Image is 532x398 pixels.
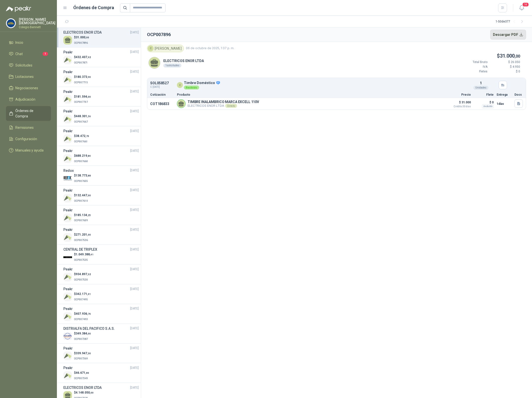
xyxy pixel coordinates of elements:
[130,306,139,311] span: [DATE]
[147,45,184,52] div: [PERSON_NAME]
[76,95,91,98] span: 181.594
[74,42,88,44] span: OCP007896
[76,391,94,394] span: 4.148.050
[63,188,139,203] a: Peakr[DATE] Company Logo$132.447,00OCP007610
[6,83,51,93] a: Negociaciones
[76,75,91,79] span: 180.373
[74,120,88,123] span: OCP007667
[63,266,139,282] a: Peakr[DATE] Company Logo$934.897,32OCP007530
[74,154,91,158] p: $
[63,306,73,311] h3: Peakr
[76,114,91,118] span: 448.301
[6,123,51,132] a: Remisiones
[74,298,88,301] span: OCP007495
[85,36,89,39] span: ,00
[87,312,91,315] span: ,76
[74,199,88,202] span: OCP007610
[19,18,55,25] p: [PERSON_NAME] [DEMOGRAPHIC_DATA]
[130,326,139,331] span: [DATE]
[63,49,73,55] h3: Peakr
[6,19,16,28] img: Company Logo
[15,97,35,102] span: Adjudicación
[130,385,139,390] span: [DATE]
[490,69,520,74] p: $ 0
[74,272,91,277] p: $
[15,148,44,153] span: Manuales y ayuda
[63,365,139,381] a: Peakr[DATE] Company Logo$46.671,80OCP007349
[63,385,102,390] h3: ELECTRICOS ENOR LTDA
[177,82,183,88] div: C
[63,365,73,371] h3: Peakr
[76,272,91,276] span: 934.897
[163,64,181,67] div: 1 solicitudes
[6,134,51,144] a: Configuración
[130,129,139,133] span: [DATE]
[63,56,72,64] img: Company Logo
[74,94,91,99] p: $
[87,115,91,118] span: ,56
[147,31,171,38] h2: OCP007896
[130,247,139,252] span: [DATE]
[76,154,91,157] span: 688.219
[130,188,139,193] span: [DATE]
[63,253,72,262] img: Company Logo
[76,312,91,315] span: 407.936
[446,93,471,96] p: Precio
[15,136,37,142] span: Configuración
[63,69,139,85] a: Peakr[DATE] Company Logo$180.373,90OCP007715
[90,253,94,256] span: ,41
[74,278,88,281] span: OCP007530
[74,351,91,356] p: $
[6,72,51,81] a: Licitaciones
[63,174,72,183] img: Company Logo
[490,65,520,69] p: $ 4.950
[74,331,91,336] p: $
[63,128,73,134] h3: Peakr
[6,95,51,104] a: Adjudicación
[130,69,139,74] span: [DATE]
[74,75,91,79] p: $
[74,338,88,340] span: OCP007387
[76,352,91,355] span: 339.947
[15,125,34,130] span: Remisiones
[15,85,38,91] span: Negociaciones
[74,311,91,316] p: $
[87,56,91,59] span: ,92
[446,99,471,108] p: $ 31.000
[74,193,91,198] p: $
[63,115,72,123] img: Company Logo
[63,168,139,183] a: Redox[DATE] Company Logo$138.773,88OCP007655
[87,233,91,236] span: ,00
[74,318,88,321] span: OCP007493
[76,134,89,138] span: 38.472
[482,104,494,108] div: Incluido
[63,148,73,154] h3: Peakr
[87,214,91,217] span: ,25
[74,180,88,182] span: OCP007655
[74,390,94,395] p: $
[458,65,487,69] p: IVA
[517,3,526,12] button: 14
[474,99,494,105] p: $ 0
[130,366,139,370] span: [DATE]
[130,346,139,351] span: [DATE]
[87,273,91,276] span: ,32
[130,50,139,54] span: [DATE]
[63,273,72,281] img: Company Logo
[74,239,88,242] span: OCP007536
[63,247,97,252] h3: CENTRAL DE TRIPLEX
[63,194,72,202] img: Company Logo
[6,6,31,12] img: Logo peakr
[15,51,23,57] span: Chat
[490,60,520,65] p: $ 26.050
[74,173,91,178] p: $
[87,194,91,197] span: ,00
[458,52,520,60] p: $
[63,128,139,144] a: Peakr[DATE] Company Logo$38.472,70OCP007661
[63,188,73,193] h3: Peakr
[63,352,72,360] img: Company Logo
[188,100,259,104] p: TIMBRE INALAMBRICO MARCA EXCELL 110V
[148,45,154,51] div: C
[87,174,91,177] span: ,88
[63,109,139,124] a: Peakr[DATE] Company Logo$448.301,56OCP007667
